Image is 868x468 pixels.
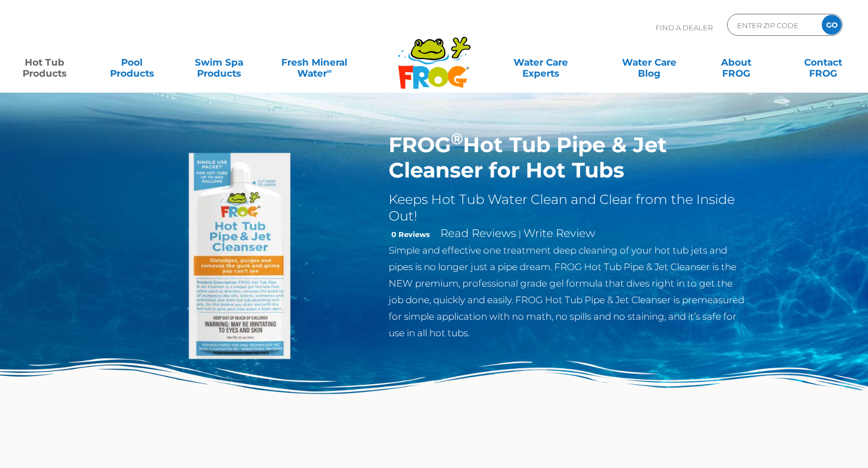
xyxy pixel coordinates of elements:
[702,51,770,73] a: AboutFROG
[121,132,373,385] img: Hot-Tub-Pipe-Jet-Cleanser-Singular-Packet_500x500.webp
[389,242,748,341] p: Simple and effective one treatment deep cleaning of your hot tub jets and pipes is no longer just...
[389,132,748,183] h1: FROG Hot Tub Pipe & Jet Cleanser for Hot Tubs
[98,51,166,73] a: PoolProducts
[272,51,357,73] a: Fresh MineralWater∞
[440,227,516,240] a: Read Reviews
[518,229,521,239] span: |
[822,15,842,35] input: GO
[327,67,332,75] sup: ∞
[451,129,463,148] sup: ®
[486,51,596,73] a: Water CareExperts
[789,51,857,73] a: ContactFROG
[523,227,595,240] a: Write Review
[615,51,683,73] a: Water CareBlog
[392,22,477,89] img: Frog Products Logo
[11,51,79,73] a: Hot TubProducts
[185,51,253,73] a: Swim SpaProducts
[656,14,713,41] p: Find A Dealer
[389,191,748,224] h2: Keeps Hot Tub Water Clean and Clear from the Inside Out!
[391,230,430,239] strong: 0 Reviews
